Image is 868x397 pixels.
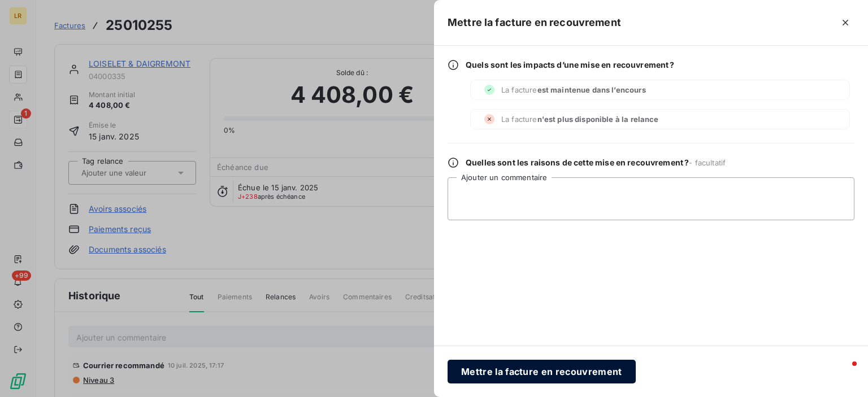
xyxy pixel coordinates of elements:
span: est maintenue dans l’encours [537,85,646,94]
span: Quels sont les impacts d’une mise en recouvrement ? [466,59,675,71]
iframe: Intercom live chat [830,359,857,386]
span: - facultatif [689,158,726,167]
span: La facture [501,115,659,124]
h5: Mettre la facture en recouvrement [448,15,621,30]
span: Quelles sont les raisons de cette mise en recouvrement ? [466,157,726,168]
span: La facture [501,85,646,94]
span: n'est plus disponible à la relance [537,115,659,124]
button: Mettre la facture en recouvrement [448,360,636,383]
